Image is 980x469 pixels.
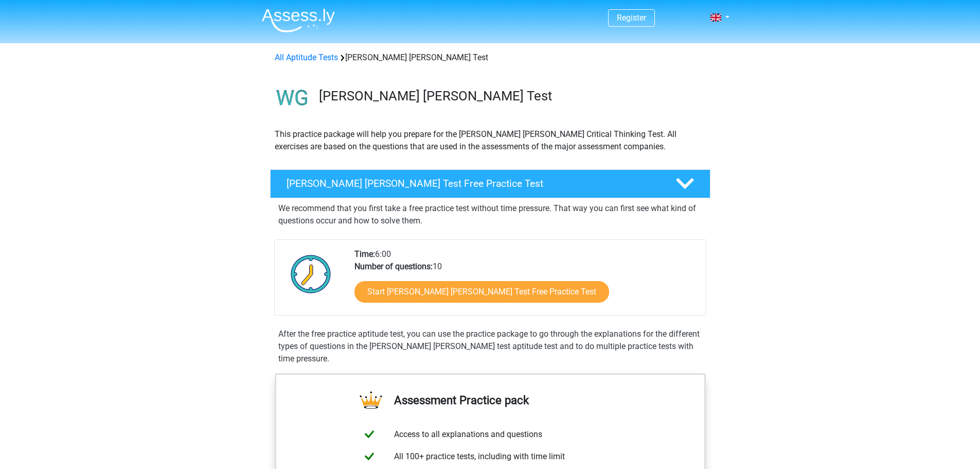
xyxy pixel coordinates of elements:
h3: [PERSON_NAME] [PERSON_NAME] Test [319,88,702,104]
img: Clock [285,248,337,300]
img: Assessly [262,8,335,32]
img: watson glaser test [271,76,314,120]
a: Register [617,13,646,23]
p: This practice package will help you prepare for the [PERSON_NAME] [PERSON_NAME] Critical Thinking... [275,128,706,153]
a: All Aptitude Tests [275,53,338,62]
a: Start [PERSON_NAME] [PERSON_NAME] Test Free Practice Test [354,281,609,303]
div: [PERSON_NAME] [PERSON_NAME] Test [271,51,710,64]
p: We recommend that you first take a free practice test without time pressure. That way you can fir... [278,202,702,227]
div: 6:00 10 [347,248,705,315]
div: After the free practice aptitude test, you can use the practice package to go through the explana... [274,328,706,365]
b: Number of questions: [354,262,433,271]
h4: [PERSON_NAME] [PERSON_NAME] Test Free Practice Test [287,178,659,189]
b: Time: [354,249,375,259]
a: [PERSON_NAME] [PERSON_NAME] Test Free Practice Test [266,169,715,198]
